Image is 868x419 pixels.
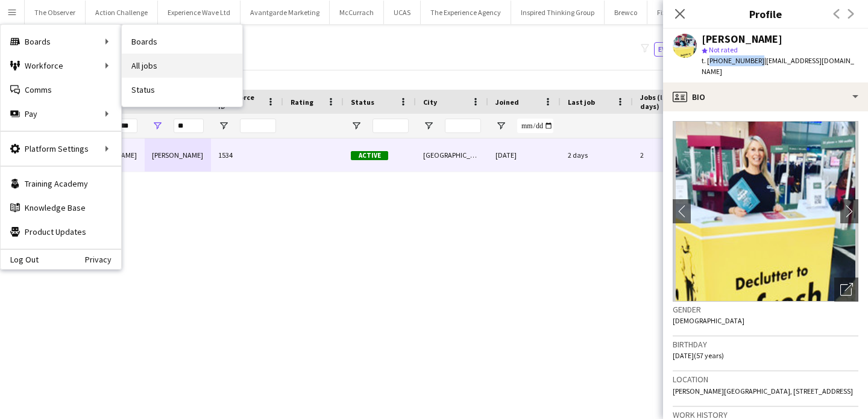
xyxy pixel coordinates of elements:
[647,1,694,24] button: Fix Radio
[107,119,137,133] input: First Name Filter Input
[211,138,283,172] div: 1534
[351,151,388,160] span: Active
[158,1,241,24] button: Experience Wave Ltd
[702,56,764,65] span: t. [PHONE_NUMBER]
[174,119,204,133] input: Last Name Filter Input
[1,54,121,78] div: Workforce
[240,119,276,133] input: Workforce ID Filter Input
[673,386,853,396] span: [PERSON_NAME][GEOGRAPHIC_DATA], [STREET_ADDRESS]
[488,138,561,172] div: [DATE]
[702,56,854,76] span: | [EMAIL_ADDRESS][DOMAIN_NAME]
[1,78,121,102] a: Comms
[517,119,553,133] input: Joined Filter Input
[145,138,211,172] div: [PERSON_NAME]
[241,1,330,24] button: Avantgarde Marketing
[511,1,605,24] button: Inspired Thinking Group
[351,98,374,107] span: Status
[673,339,858,350] h3: Birthday
[1,137,121,161] div: Platform Settings
[673,304,858,315] h3: Gender
[85,255,121,264] a: Privacy
[654,42,714,57] button: Everyone4,647
[673,374,858,385] h3: Location
[1,196,121,220] a: Knowledge Base
[1,255,39,264] a: Log Out
[1,29,121,54] div: Boards
[495,98,519,107] span: Joined
[673,121,858,302] img: Crew avatar or photo
[86,1,158,24] button: Action Challenge
[1,102,121,126] div: Pay
[423,98,437,107] span: City
[122,78,242,102] a: Status
[25,1,86,24] button: The Observer
[373,119,409,133] input: Status Filter Input
[561,138,633,172] div: 2 days
[351,120,362,131] button: Open Filter Menu
[122,54,242,78] a: All jobs
[495,120,506,131] button: Open Filter Menu
[663,6,868,22] h3: Profile
[330,1,384,24] button: McCurrach
[384,1,421,24] button: UCAS
[834,278,858,302] div: Open photos pop-in
[1,220,121,244] a: Product Updates
[218,120,229,131] button: Open Filter Menu
[152,120,163,131] button: Open Filter Menu
[291,98,313,107] span: Rating
[122,29,242,54] a: Boards
[702,34,782,45] div: [PERSON_NAME]
[709,45,738,54] span: Not rated
[423,120,434,131] button: Open Filter Menu
[640,93,690,111] span: Jobs (last 90 days)
[421,1,511,24] button: The Experience Agency
[445,119,481,133] input: City Filter Input
[605,1,647,24] button: Brewco
[673,351,724,360] span: [DATE] (57 years)
[568,98,595,107] span: Last job
[1,172,121,196] a: Training Academy
[673,316,744,325] span: [DEMOGRAPHIC_DATA]
[663,82,868,111] div: Bio
[416,138,488,172] div: [GEOGRAPHIC_DATA]
[633,138,711,172] div: 2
